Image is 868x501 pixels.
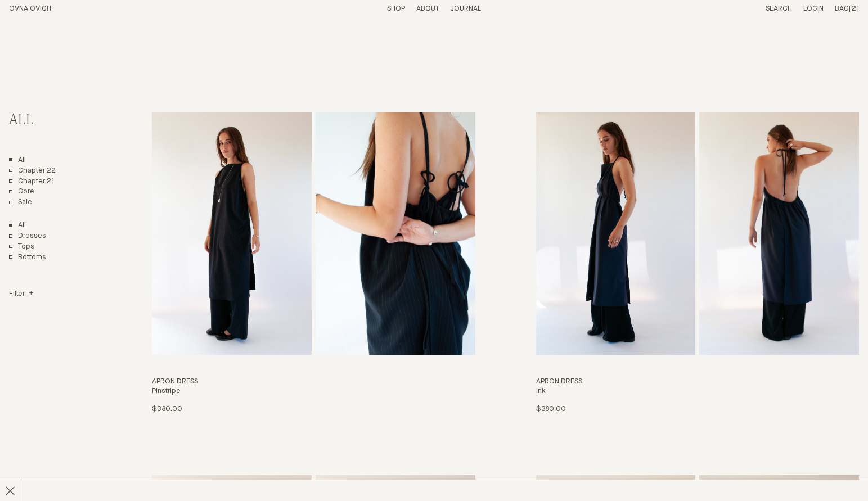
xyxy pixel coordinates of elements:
a: Apron Dress [152,112,475,414]
span: [2] [849,5,859,12]
h4: Pinstripe [152,387,475,396]
a: Bottoms [9,253,46,263]
a: Journal [451,5,481,12]
img: Apron Dress [536,112,696,355]
a: Sale [9,198,32,207]
a: Search [766,5,792,12]
h4: Ink [536,387,859,396]
a: Home [9,5,51,12]
a: Dresses [9,232,46,241]
a: Chapter 22 [9,166,56,176]
summary: Filter [9,290,33,299]
a: All [9,156,26,165]
a: Apron Dress [536,112,859,414]
summary: About [416,4,439,14]
h2: All [9,112,107,129]
span: $380.00 [152,405,182,413]
span: Bag [835,5,849,12]
h3: Apron Dress [152,377,475,387]
a: Show All [9,221,26,231]
img: Apron Dress [152,112,312,355]
span: $380.00 [536,405,566,413]
a: Core [9,187,34,197]
h3: Apron Dress [536,377,859,387]
a: Tops [9,242,34,252]
a: Login [803,5,824,12]
a: Shop [387,5,405,12]
a: Chapter 21 [9,177,55,187]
